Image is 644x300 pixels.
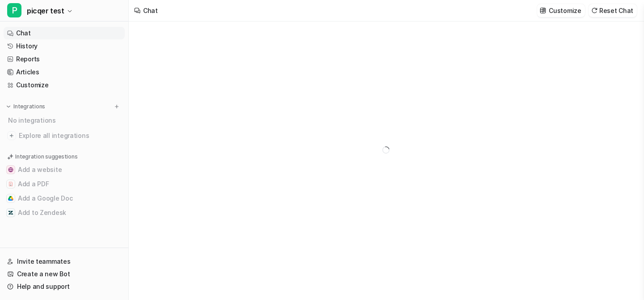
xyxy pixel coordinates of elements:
img: explore all integrations [7,131,16,140]
button: Add a PDFAdd a PDF [4,177,125,191]
img: expand menu [5,103,12,110]
span: picqer test [27,4,64,17]
div: Chat [143,6,158,15]
a: Invite teammates [4,255,125,268]
a: Articles [4,66,125,78]
p: Integrations [13,103,45,110]
span: Explore all integrations [19,129,121,143]
div: No integrations [5,113,125,128]
a: Create a new Bot [4,268,125,280]
a: Help and support [4,280,125,293]
a: Chat [4,27,125,39]
img: Add to Zendesk [8,210,13,215]
button: Customize [537,4,585,17]
span: P [7,3,21,17]
img: customize [540,7,546,14]
img: reset [591,7,597,14]
p: Customize [549,6,581,15]
img: menu_add.svg [114,103,120,110]
img: Add a Google Doc [8,196,13,201]
p: Integration suggestions [15,153,77,161]
button: Add a Google DocAdd a Google Doc [4,191,125,206]
a: Reports [4,53,125,65]
a: Customize [4,79,125,91]
a: History [4,40,125,52]
img: Add a PDF [8,181,13,187]
button: Integrations [4,102,48,111]
button: Add to ZendeskAdd to Zendesk [4,206,125,220]
button: Add a websiteAdd a website [4,163,125,177]
img: Add a website [8,167,13,172]
a: Explore all integrations [4,129,125,142]
button: Reset Chat [589,4,637,17]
